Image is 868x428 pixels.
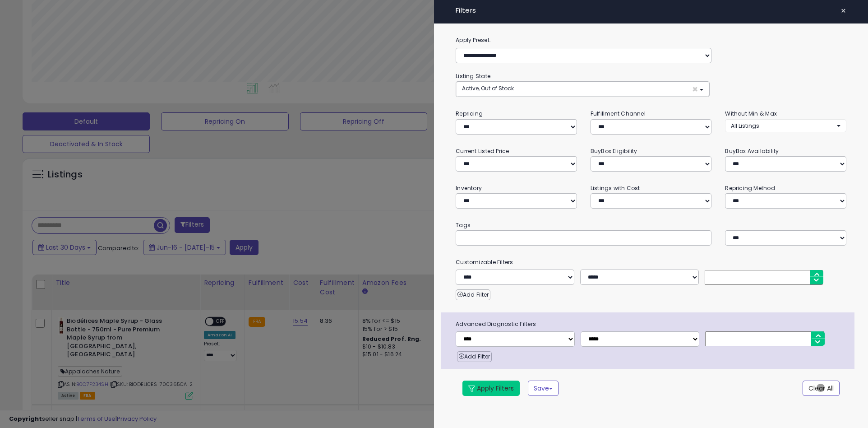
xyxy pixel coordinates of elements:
[837,5,850,17] button: ×
[591,147,637,155] small: BuyBox Eligibility
[456,7,846,14] h4: Filters
[456,110,483,117] small: Repricing
[462,381,520,396] button: Apply Filters
[462,84,514,92] span: Active, Out of Stock
[456,147,509,155] small: Current Listed Price
[528,381,559,396] button: Save
[449,220,853,230] small: Tags
[725,110,777,117] small: Without Min & Max
[725,147,779,155] small: BuyBox Availability
[449,319,854,329] span: Advanced Diagnostic Filters
[456,289,490,300] button: Add Filter
[803,381,840,396] button: Clear All
[449,35,853,45] label: Apply Preset:
[591,110,646,117] small: Fulfillment Channel
[457,351,492,362] button: Add Filter
[591,184,640,192] small: Listings with Cost
[456,82,709,97] button: Active, Out of Stock ×
[449,257,853,267] small: Customizable Filters
[456,72,490,80] small: Listing State
[456,184,482,192] small: Inventory
[692,84,698,94] span: ×
[725,119,846,132] button: All Listings
[840,5,846,17] span: ×
[731,122,759,130] span: All Listings
[725,184,775,192] small: Repricing Method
